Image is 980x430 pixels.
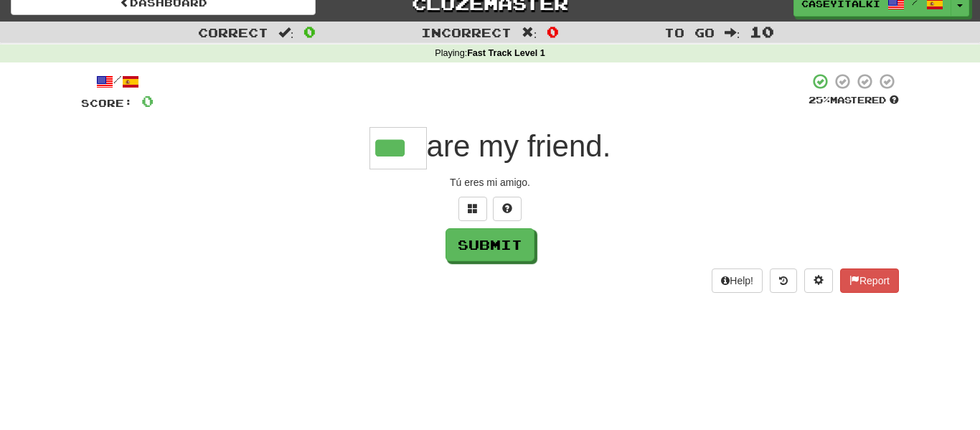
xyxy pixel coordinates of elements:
span: 0 [141,92,154,110]
span: : [278,27,294,39]
span: To go [664,25,715,39]
div: / [81,73,154,90]
strong: Fast Track Level 1 [467,48,545,58]
div: Mastered [809,94,899,107]
span: 0 [547,23,559,40]
span: 0 [303,23,316,40]
span: 25 % [809,94,830,106]
button: Single letter hint - you only get 1 per sentence and score half the points! alt+h [493,197,522,221]
span: Incorrect [421,25,512,39]
span: : [725,27,740,39]
span: Score: [81,97,133,109]
div: Tú eres mi amigo. [81,175,899,190]
span: : [522,27,537,39]
button: Help! [712,268,763,293]
button: Switch sentence to multiple choice alt+p [458,197,487,221]
button: Submit [446,228,534,261]
button: Round history (alt+y) [770,268,797,293]
span: Correct [198,25,268,39]
button: Report [840,268,899,293]
span: 10 [750,23,774,40]
span: are my friend. [427,129,611,163]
